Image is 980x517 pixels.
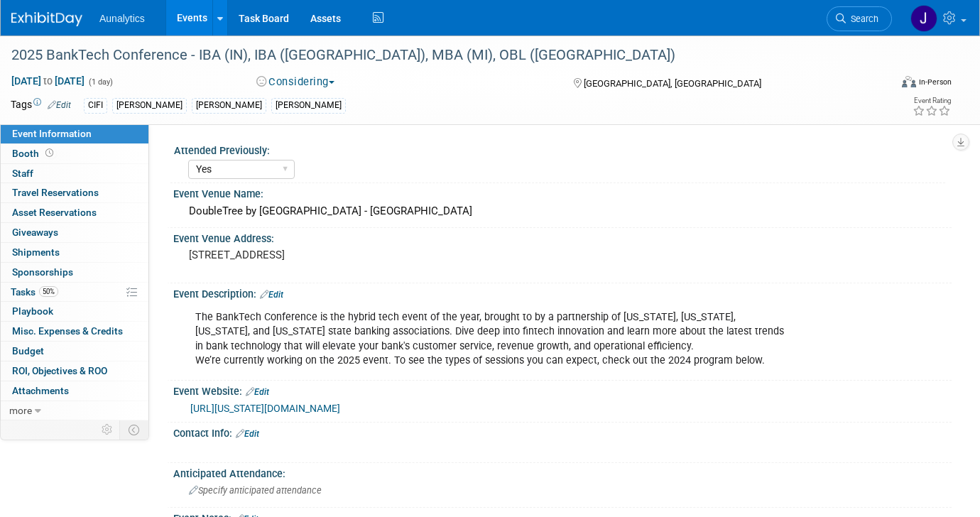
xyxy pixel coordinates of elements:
[846,13,878,24] span: Search
[1,124,148,143] a: Event Information
[99,13,145,24] span: Aunalytics
[12,345,44,357] span: Budget
[48,100,71,110] a: Edit
[251,75,340,89] button: Considering
[112,98,187,113] div: [PERSON_NAME]
[1,203,148,222] a: Asset Reservations
[41,75,55,87] span: to
[1,223,148,242] a: Giveaways
[12,148,56,159] span: Booth
[6,43,871,68] div: 2025 BankTech Conference - IBA (IN), IBA ([GEOGRAPHIC_DATA]), MBA (MI), OBL ([GEOGRAPHIC_DATA])
[902,76,916,87] img: Format-Inperson.png
[1,302,148,321] a: Playbook
[173,381,952,399] div: Event Website:
[9,405,32,416] span: more
[192,98,266,113] div: [PERSON_NAME]
[913,97,951,104] div: Event Rating
[189,485,322,496] span: Specify anticipated attendance
[120,420,149,439] td: Toggle Event Tabs
[1,183,148,202] a: Travel Reservations
[1,263,148,282] a: Sponsorships
[84,98,107,113] div: CIFI
[11,12,82,26] img: ExhibitDay
[1,164,148,183] a: Staff
[12,187,99,198] span: Travel Reservations
[39,286,58,297] span: 50%
[11,286,58,298] span: Tasks
[185,303,800,374] div: The BankTech Conference is the hybrid tech event of the year, brought to by a partnership of [US_...
[246,387,269,397] a: Edit
[12,168,33,179] span: Staff
[189,249,482,261] pre: [STREET_ADDRESS]
[827,6,892,31] a: Search
[1,243,148,262] a: Shipments
[173,183,952,201] div: Event Venue Name:
[87,77,113,87] span: (1 day)
[1,361,148,381] a: ROI, Objectives & ROO
[812,74,952,95] div: Event Format
[184,200,941,222] div: DoubleTree by [GEOGRAPHIC_DATA] - [GEOGRAPHIC_DATA]
[584,78,761,89] span: [GEOGRAPHIC_DATA], [GEOGRAPHIC_DATA]
[12,227,58,238] span: Giveaways
[12,365,107,376] span: ROI, Objectives & ROO
[12,207,97,218] span: Asset Reservations
[95,420,120,439] td: Personalize Event Tab Strip
[271,98,346,113] div: [PERSON_NAME]
[173,463,952,481] div: Anticipated Attendance:
[1,401,148,420] a: more
[1,342,148,361] a: Budget
[918,77,952,87] div: In-Person
[236,429,259,439] a: Edit
[174,140,945,158] div: Attended Previously:
[190,403,340,414] a: [URL][US_STATE][DOMAIN_NAME]
[12,246,60,258] span: Shipments
[12,325,123,337] span: Misc. Expenses & Credits
[1,144,148,163] a: Booth
[1,381,148,401] a: Attachments
[173,228,952,246] div: Event Venue Address:
[11,75,85,87] span: [DATE] [DATE]
[1,283,148,302] a: Tasks50%
[1,322,148,341] a: Misc. Expenses & Credits
[12,385,69,396] span: Attachments
[260,290,283,300] a: Edit
[173,423,952,441] div: Contact Info:
[910,5,937,32] img: Julie Grisanti-Cieslak
[12,305,53,317] span: Playbook
[11,97,71,114] td: Tags
[12,128,92,139] span: Event Information
[12,266,73,278] span: Sponsorships
[173,283,952,302] div: Event Description:
[43,148,56,158] span: Booth not reserved yet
